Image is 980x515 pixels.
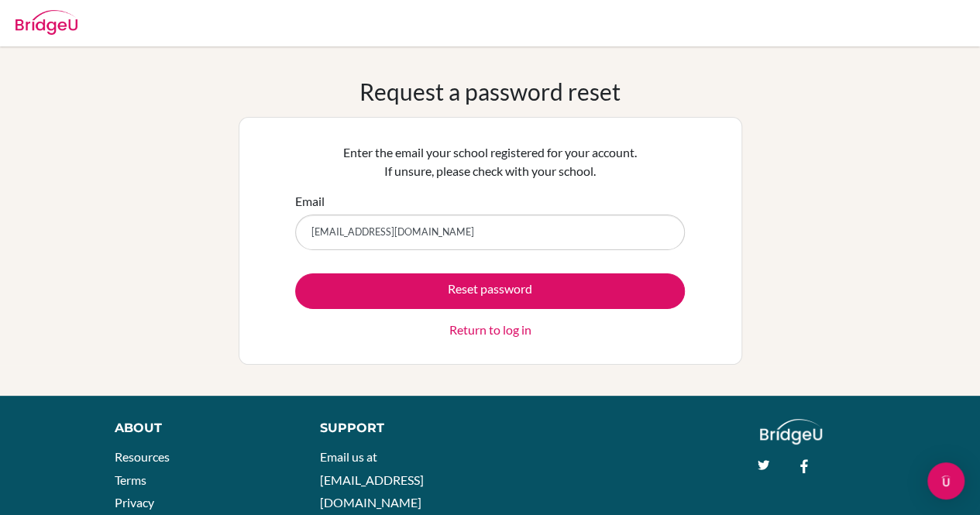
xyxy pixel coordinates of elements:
img: Bridge-U [15,10,77,35]
div: Support [320,419,475,438]
a: Return to log in [449,321,531,339]
img: logo_white@2x-f4f0deed5e89b7ecb1c2cc34c3e3d731f90f0f143d5ea2071677605dd97b5244.png [760,419,823,445]
button: Reset password [295,273,685,309]
p: Enter the email your school registered for your account. If unsure, please check with your school. [295,143,685,180]
a: Privacy [115,495,154,510]
label: Email [295,192,325,211]
a: Terms [115,472,146,487]
a: Email us at [EMAIL_ADDRESS][DOMAIN_NAME] [320,449,424,510]
h1: Request a password reset [359,77,621,105]
div: About [115,419,285,438]
a: Resources [115,449,170,464]
div: Open Intercom Messenger [927,462,965,500]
